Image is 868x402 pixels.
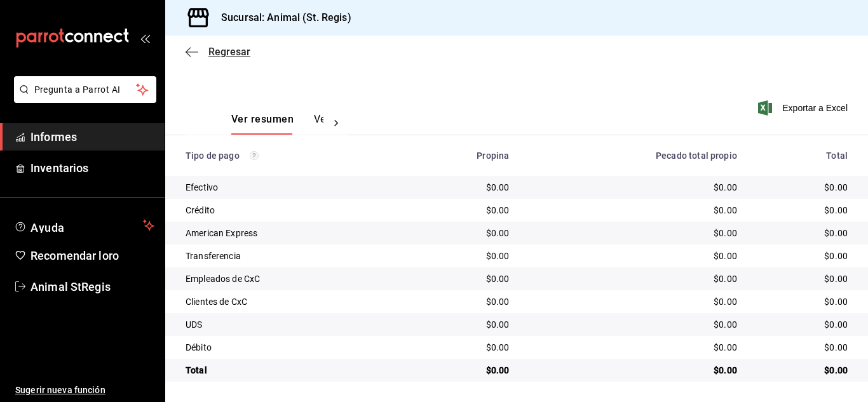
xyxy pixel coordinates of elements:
[477,151,509,161] font: Propina
[486,251,510,261] font: $0.00
[824,319,848,330] font: $0.00
[208,46,250,58] font: Regresar
[824,205,848,215] font: $0.00
[15,385,105,395] font: Sugerir nueva función
[231,112,323,135] div: pestañas de navegación
[782,103,848,113] font: Exportar a Excel
[9,92,156,105] a: Pregunta a Parrot AI
[714,205,737,215] font: $0.00
[186,205,215,215] font: Crédito
[186,228,257,238] font: American Express
[14,76,156,103] button: Pregunta a Parrot AI
[186,365,207,375] font: Total
[656,151,737,161] font: Pecado total propio
[824,228,848,238] font: $0.00
[714,319,737,330] font: $0.00
[714,274,737,284] font: $0.00
[486,365,510,375] font: $0.00
[824,251,848,261] font: $0.00
[824,297,848,307] font: $0.00
[31,161,88,175] font: Inventarios
[486,319,510,330] font: $0.00
[221,11,351,23] font: Sucursal: Animal (St. Regis)
[250,151,259,160] svg: Los pagos realizados con Pay y otras terminales son montos brutos.
[714,365,737,375] font: $0.00
[486,205,510,215] font: $0.00
[714,182,737,192] font: $0.00
[486,342,510,352] font: $0.00
[761,100,848,116] button: Exportar a Excel
[824,182,848,192] font: $0.00
[186,182,218,192] font: Efectivo
[140,33,150,43] button: abrir_cajón_menú
[186,319,202,330] font: UDS
[34,84,121,95] font: Pregunta a Parrot AI
[824,342,848,352] font: $0.00
[186,251,241,261] font: Transferencia
[826,151,848,161] font: Total
[186,342,212,352] font: Débito
[186,46,250,58] button: Regresar
[714,228,737,238] font: $0.00
[714,297,737,307] font: $0.00
[31,130,77,144] font: Informes
[186,151,240,161] font: Tipo de pago
[31,221,65,234] font: Ayuda
[186,297,247,307] font: Clientes de CxC
[824,365,848,375] font: $0.00
[486,297,510,307] font: $0.00
[486,274,510,284] font: $0.00
[231,113,294,125] font: Ver resumen
[31,280,111,293] font: Animal StRegis
[486,182,510,192] font: $0.00
[31,249,119,262] font: Recomendar loro
[714,342,737,352] font: $0.00
[186,274,260,284] font: Empleados de CxC
[714,251,737,261] font: $0.00
[824,274,848,284] font: $0.00
[486,228,510,238] font: $0.00
[314,113,362,125] font: Ver pagos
